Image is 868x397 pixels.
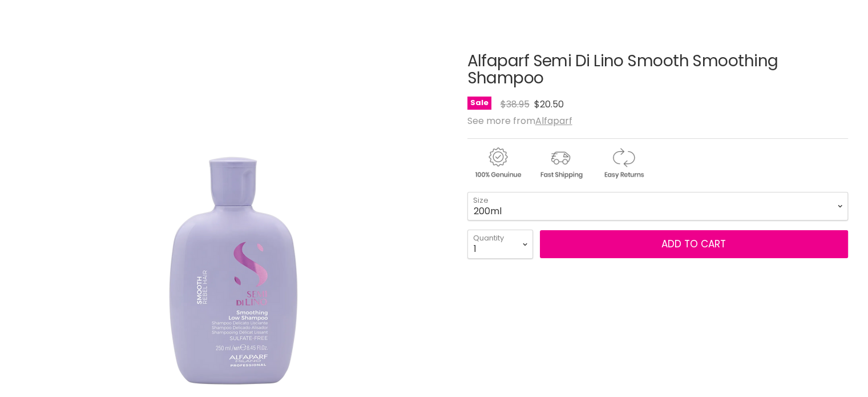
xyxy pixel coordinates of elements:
[535,114,572,127] a: Alfaparf
[467,114,572,127] span: See more from
[467,146,528,181] img: genuine.gif
[661,237,726,251] span: Add to cart
[467,230,533,258] select: Quantity
[540,230,848,259] button: Add to cart
[534,98,564,111] span: $20.50
[500,98,530,111] span: $38.95
[467,97,491,110] span: Sale
[530,146,591,181] img: shipping.gif
[467,53,848,88] h1: Alfaparf Semi Di Lino Smooth Smoothing Shampoo
[593,146,653,181] img: returns.gif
